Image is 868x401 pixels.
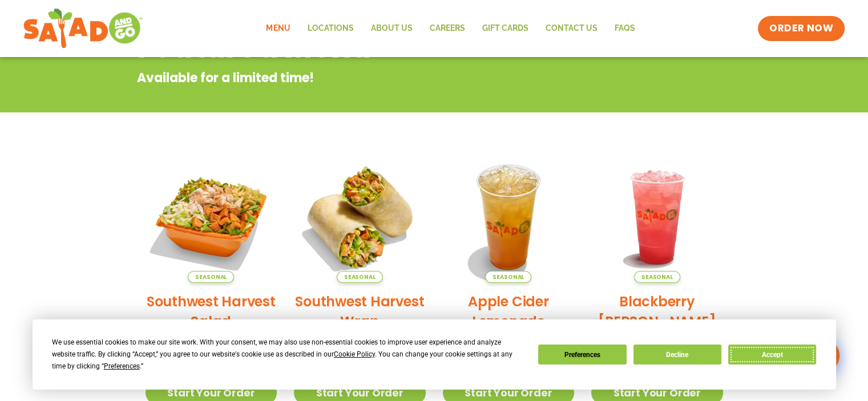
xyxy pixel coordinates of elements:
[421,15,473,42] a: Careers
[334,350,375,358] span: Cookie Policy
[485,271,531,283] span: Seasonal
[634,271,680,283] span: Seasonal
[294,151,426,283] img: Product photo for Southwest Harvest Wrap
[769,22,833,35] span: ORDER NOW
[443,291,575,331] h2: Apple Cider Lemonade
[443,151,575,283] img: Product photo for Apple Cider Lemonade
[758,16,845,41] a: ORDER NOW
[257,15,643,42] nav: Menu
[605,15,643,42] a: FAQs
[362,15,421,42] a: About Us
[473,15,536,42] a: GIFT CARDS
[137,68,640,87] p: Available for a limited time!
[188,271,234,283] span: Seasonal
[23,6,143,51] img: new-SAG-logo-768×292
[104,362,140,370] span: Preferences
[146,151,277,283] img: Product photo for Southwest Harvest Salad
[257,15,298,42] a: Menu
[146,291,277,331] h2: Southwest Harvest Salad
[298,15,362,42] a: Locations
[536,15,605,42] a: Contact Us
[591,151,723,283] img: Product photo for Blackberry Bramble Lemonade
[294,291,426,331] h2: Southwest Harvest Wrap
[538,345,626,364] button: Preferences
[52,337,524,372] div: We use essential cookies to make our site work. With your consent, we may also use non-essential ...
[337,271,383,283] span: Seasonal
[728,345,816,364] button: Accept
[633,345,721,364] button: Decline
[33,319,836,390] div: Cookie Consent Prompt
[591,291,723,351] h2: Blackberry [PERSON_NAME] Lemonade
